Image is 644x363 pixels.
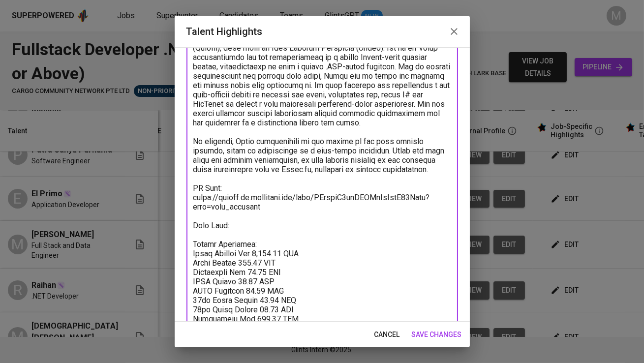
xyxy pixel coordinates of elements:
span: save changes [412,329,462,341]
button: save changes [408,326,466,344]
button: cancel [370,326,404,344]
h2: Talent Highlights [186,24,458,39]
span: cancel [374,329,400,341]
